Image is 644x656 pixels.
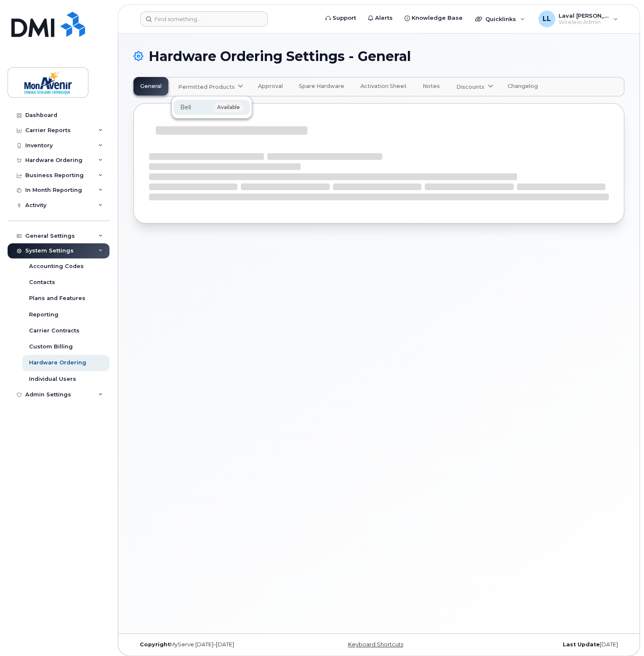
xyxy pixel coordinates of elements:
[133,49,624,64] h1: Hardware Ordering Settings - General
[293,77,351,96] a: Spare Hardware
[214,102,243,112] span: available
[501,77,544,96] a: Changelog
[348,641,403,648] a: Keyboard Shortcuts
[450,77,498,96] a: Discounts
[563,641,600,648] strong: Last Update
[508,83,538,90] span: Changelog
[416,77,446,96] a: Notes
[460,641,624,648] div: [DATE]
[173,100,250,115] div: Bellavailable
[423,83,440,90] span: Notes
[360,83,407,90] span: Activation Sheet
[171,77,248,96] a: Permitted Products
[354,77,413,96] a: Activation Sheet
[180,103,191,112] span: Bell
[178,83,235,91] span: Permitted Products
[258,83,283,90] span: Approval
[456,83,484,91] span: Discounts
[140,641,170,648] strong: Copyright
[134,77,168,96] a: General
[299,83,344,90] span: Spare Hardware
[133,641,297,648] div: MyServe [DATE]–[DATE]
[252,77,289,96] a: Approval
